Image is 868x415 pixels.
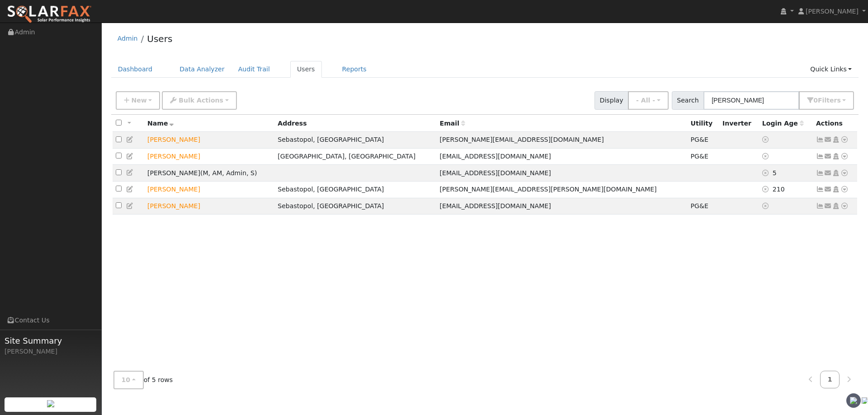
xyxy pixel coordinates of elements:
[691,202,708,210] span: PG&E
[440,169,551,177] span: [EMAIL_ADDRESS][DOMAIN_NAME]
[274,181,436,198] td: Sebastopol, [GEOGRAPHIC_DATA]
[173,61,231,78] a: Data Analyzer
[5,335,97,347] span: Site Summary
[832,153,840,160] a: Login As
[126,202,134,210] a: Edit User
[200,169,257,177] span: ( )
[840,152,849,161] a: Other actions
[440,136,604,143] span: [PERSON_NAME][EMAIL_ADDRESS][DOMAIN_NAME]
[799,91,854,110] button: 0Filters
[231,61,277,78] a: Audit Trail
[144,148,274,165] td: Lead
[162,91,236,110] button: Bulk Actions
[113,371,144,389] button: 10
[335,61,373,78] a: Reports
[144,132,274,149] td: Lead
[840,135,849,145] a: Other actions
[824,152,832,161] a: kwanzallc@gmail.com
[816,119,854,128] div: Actions
[773,169,777,177] span: 08/15/2025 4:37:45 PM
[816,186,824,193] a: Not connected
[803,61,859,78] a: Quick Links
[832,136,840,143] a: Login As
[118,35,138,42] a: Admin
[7,5,92,24] img: SolarFax
[126,186,134,193] a: Edit User
[762,136,770,143] a: No login access
[722,119,756,128] div: Inverter
[762,120,804,127] span: Days since last login
[840,168,849,178] a: Other actions
[111,61,160,78] a: Dashboard
[691,136,708,143] span: PG&E
[440,202,551,210] span: [EMAIL_ADDRESS][DOMAIN_NAME]
[816,153,824,160] a: Show Graph
[762,153,770,160] a: No login access
[131,97,146,104] span: New
[440,120,465,127] span: Email
[246,169,255,177] span: Salesperson
[816,169,824,177] a: Not connected
[147,120,174,127] span: Name
[147,33,172,44] a: Users
[691,119,716,128] div: Utility
[440,153,551,160] span: [EMAIL_ADDRESS][DOMAIN_NAME]
[179,97,223,104] span: Bulk Actions
[290,61,322,78] a: Users
[116,91,160,110] button: New
[274,148,436,165] td: [GEOGRAPHIC_DATA], [GEOGRAPHIC_DATA]
[628,91,669,110] button: - All -
[144,165,274,182] td: [PERSON_NAME]
[773,186,785,193] span: 01/22/2025 4:56:28 PM
[762,169,773,177] a: No login access
[594,91,628,110] span: Display
[144,181,274,198] td: Lead
[126,153,134,160] a: Edit User
[816,202,824,210] a: Show Graph
[274,198,436,214] td: Sebastopol, [GEOGRAPHIC_DATA]
[126,169,134,176] a: Edit User
[832,202,840,210] a: Login As
[672,91,704,110] span: Search
[840,201,849,211] a: Other actions
[208,169,222,177] span: Account Manager
[222,169,246,177] span: Admin
[840,185,849,194] a: Other actions
[824,168,832,178] a: mogas@vitalenergysolar.com
[832,186,840,193] a: Login As
[806,8,859,15] span: [PERSON_NAME]
[818,97,841,104] span: Filter
[703,91,799,110] input: Search
[691,153,708,160] span: PG&E
[278,119,433,128] div: Address
[126,136,134,143] a: Edit User
[837,97,840,104] span: s
[824,201,832,211] a: msiliski@gmail.com
[203,169,208,177] span: Manager
[762,202,770,210] a: No login access
[122,376,131,383] span: 10
[274,132,436,149] td: Sebastopol, [GEOGRAPHIC_DATA]
[816,136,824,143] a: Show Graph
[144,198,274,214] td: Lead
[824,185,832,194] a: michael.papaik@gmail.com
[824,135,832,145] a: Michael@michaelsfrank.com
[820,371,840,388] a: 1
[47,400,54,407] img: retrieve
[832,169,840,177] a: Login As
[762,186,773,193] a: No login access
[5,347,97,356] div: [PERSON_NAME]
[440,186,657,193] span: [PERSON_NAME][EMAIL_ADDRESS][PERSON_NAME][DOMAIN_NAME]
[113,371,173,389] span: of 5 rows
